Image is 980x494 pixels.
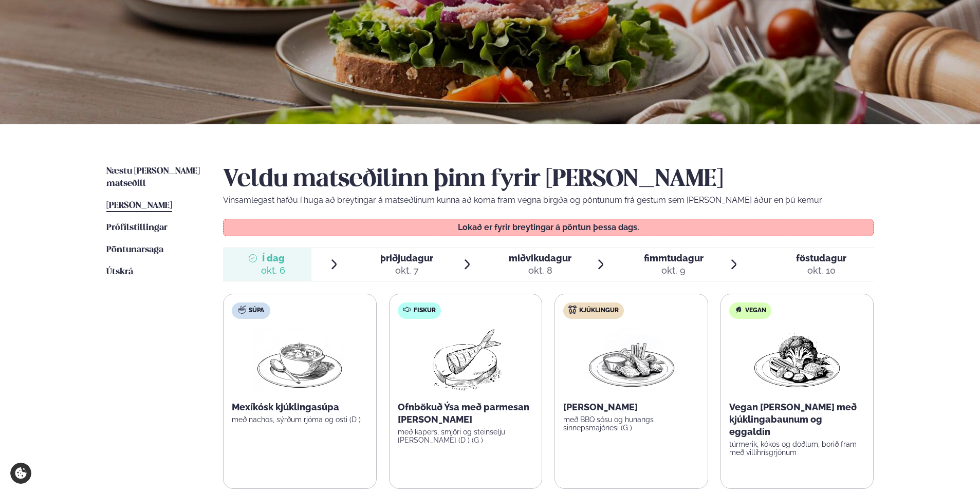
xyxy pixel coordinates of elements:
p: Lokað er fyrir breytingar á pöntun þessa dags. [234,223,863,232]
h2: Veldu matseðilinn þinn fyrir [PERSON_NAME] [223,165,874,194]
img: Chicken-wings-legs.png [586,327,676,393]
a: Pöntunarsaga [106,244,163,256]
span: miðvikudagur [509,253,571,263]
span: [PERSON_NAME] [106,201,172,210]
p: [PERSON_NAME] [563,401,699,413]
span: fimmtudagur [644,253,704,263]
div: okt. 6 [261,264,285,277]
span: Næstu [PERSON_NAME] matseðill [106,167,200,188]
img: soup.svg [238,306,246,314]
div: okt. 9 [644,264,704,277]
span: Í dag [261,252,285,264]
p: Vegan [PERSON_NAME] með kjúklingabaunum og eggaldin [729,401,865,438]
div: okt. 10 [796,264,846,277]
span: Súpa [249,307,264,315]
span: Prófílstillingar [106,223,168,232]
span: Kjúklingur [579,307,619,315]
img: Vegan.png [752,327,842,393]
span: Pöntunarsaga [106,245,163,254]
a: Prófílstillingar [106,222,168,234]
div: okt. 7 [380,264,433,277]
span: Fiskur [414,307,436,315]
a: Næstu [PERSON_NAME] matseðill [106,165,202,190]
span: Vegan [745,307,766,315]
a: Cookie settings [10,463,31,484]
a: Útskrá [106,266,133,278]
img: Fish.png [420,327,511,393]
p: með BBQ sósu og hunangs sinnepsmajónesi (G ) [563,415,699,432]
a: [PERSON_NAME] [106,200,172,212]
img: fish.svg [403,306,411,314]
p: með kapers, smjöri og steinselju [PERSON_NAME] (D ) (G ) [398,428,534,444]
p: Vinsamlegast hafðu í huga að breytingar á matseðlinum kunna að koma fram vegna birgða og pöntunum... [223,194,874,206]
p: Ofnbökuð Ýsa með parmesan [PERSON_NAME] [398,401,534,426]
span: föstudagur [796,253,846,263]
p: túrmerik, kókos og döðlum, borið fram með villihrísgrjónum [729,440,865,457]
img: chicken.svg [568,306,577,314]
p: með nachos, sýrðum rjóma og osti (D ) [232,415,368,424]
div: okt. 8 [509,264,571,277]
p: Mexíkósk kjúklingasúpa [232,401,368,413]
img: Vegan.svg [734,306,743,314]
img: Soup.png [254,327,345,393]
span: þriðjudagur [380,253,433,263]
span: Útskrá [106,268,133,276]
